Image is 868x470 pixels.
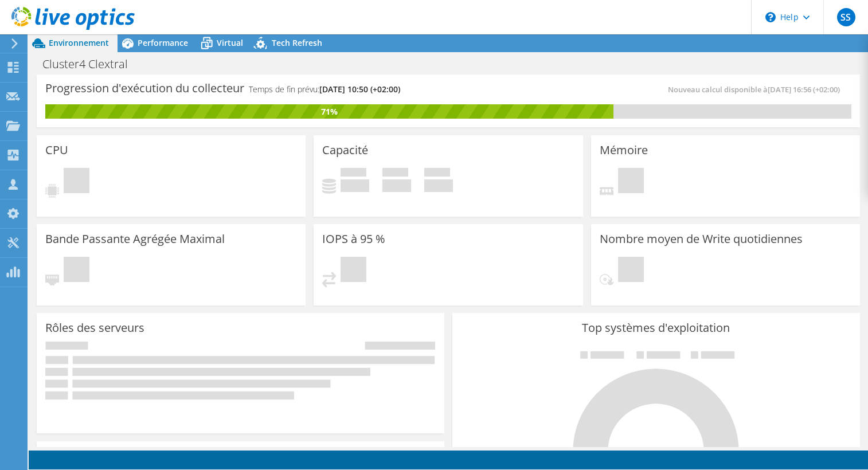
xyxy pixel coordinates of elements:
span: [DATE] 16:56 (+02:00) [768,84,840,95]
div: 71% [45,105,613,118]
span: Total [424,168,450,179]
h4: Temps de fin prévu: [249,83,400,96]
h3: Capacité [322,144,368,156]
svg: \n [765,12,776,22]
span: En attente [341,257,366,285]
span: SS [837,8,855,26]
h3: Top systèmes d'exploitation [461,322,851,334]
h3: Nombre moyen de Write quotidiennes [600,233,803,245]
span: Nouveau calcul disponible à [668,84,846,95]
span: Tech Refresh [272,37,322,48]
span: [DATE] 10:50 (+02:00) [319,84,400,95]
span: En attente [64,257,89,285]
h1: Cluster4 Clextral [37,58,146,70]
h4: 0 Gio [341,179,369,192]
h3: CPU [45,144,68,156]
span: En attente [64,168,89,196]
span: Environnement [49,37,109,48]
h3: Bande Passante Agrégée Maximal [45,233,225,245]
span: En attente [618,257,644,285]
span: Performance [138,37,188,48]
h3: IOPS à 95 % [322,233,385,245]
span: Utilisé [341,168,366,179]
h4: 0 Gio [424,179,453,192]
h4: 0 Gio [382,179,411,192]
h3: Rôles des serveurs [45,322,144,334]
h3: Mémoire [600,144,648,156]
span: En attente [618,168,644,196]
span: Virtual [217,37,243,48]
span: Espace libre [382,168,408,179]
